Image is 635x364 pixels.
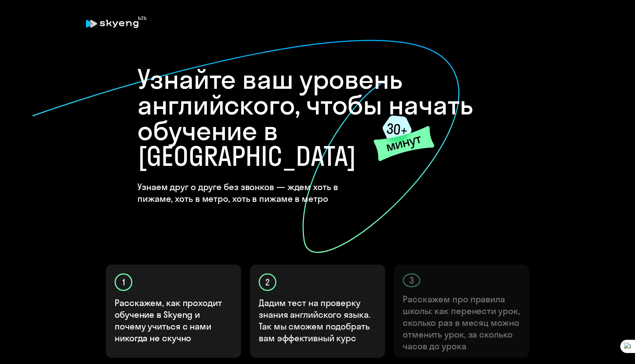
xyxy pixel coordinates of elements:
div: 1 [115,273,132,291]
h4: Узнаем друг о друге без звонков — ждем хоть в пижаме, хоть в метро, хоть в пижаме в метро [137,181,374,204]
p: Дадим тест на проверку знания английского языка. Так мы сможем подобрать вам эффективный курс [259,297,377,344]
p: Расскажем, как проходит обучение в Skyeng и почему учиться с нами никогда не скучно [115,297,233,344]
h1: Узнайте ваш уровень английского, чтобы начать обучение в [GEOGRAPHIC_DATA] [137,66,498,169]
div: 3 [403,273,420,287]
div: 2 [259,273,276,291]
p: Расскажем про правила школы: как перенести урок, сколько раз в месяц можно отменить урок, за скол... [403,293,521,352]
